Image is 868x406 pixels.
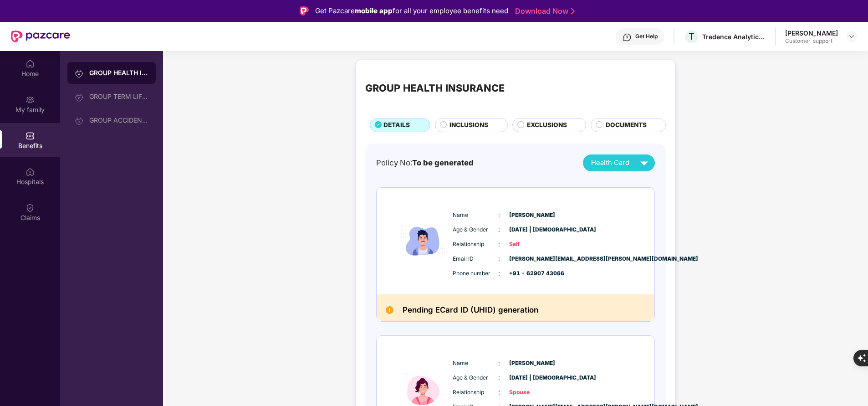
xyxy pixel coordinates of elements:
span: : [498,254,500,264]
span: Email ID [453,255,498,263]
span: Age & Gender [453,226,498,234]
span: To be generated [412,158,474,167]
img: svg+xml;base64,PHN2ZyB3aWR0aD0iMjAiIGhlaWdodD0iMjAiIHZpZXdCb3g9IjAgMCAyMCAyMCIgZmlsbD0ibm9uZSIgeG... [75,93,84,102]
img: svg+xml;base64,PHN2ZyBpZD0iQ2xhaW0iIHhtbG5zPSJodHRwOi8vd3d3LnczLm9yZy8yMDAwL3N2ZyIgd2lkdGg9IjIwIi... [26,203,35,212]
div: GROUP HEALTH INSURANCE [365,80,505,96]
img: icon [396,197,450,285]
span: : [498,210,500,220]
span: : [498,358,500,368]
img: Pending [386,306,393,314]
div: Policy No: [376,157,474,169]
span: Phone number [453,269,498,278]
span: INCLUSIONS [449,120,488,130]
div: Customer_support [785,37,838,45]
span: [DATE] | [DEMOGRAPHIC_DATA] [509,374,555,382]
img: svg+xml;base64,PHN2ZyBpZD0iSG9zcGl0YWxzIiB4bWxucz0iaHR0cDovL3d3dy53My5vcmcvMjAwMC9zdmciIHdpZHRoPS... [26,167,35,176]
span: DOCUMENTS [606,120,647,130]
img: svg+xml;base64,PHN2ZyB3aWR0aD0iMjAiIGhlaWdodD0iMjAiIHZpZXdCb3g9IjAgMCAyMCAyMCIgZmlsbD0ibm9uZSIgeG... [75,69,84,78]
div: GROUP ACCIDENTAL INSURANCE [89,117,148,124]
img: svg+xml;base64,PHN2ZyBpZD0iRHJvcGRvd24tMzJ4MzIiIHhtbG5zPSJodHRwOi8vd3d3LnczLm9yZy8yMDAwL3N2ZyIgd2... [848,33,855,40]
img: New Pazcare Logo [11,31,70,42]
img: svg+xml;base64,PHN2ZyB3aWR0aD0iMjAiIGhlaWdodD0iMjAiIHZpZXdCb3g9IjAgMCAyMCAyMCIgZmlsbD0ibm9uZSIgeG... [26,95,35,104]
img: svg+xml;base64,PHN2ZyBpZD0iSG9tZSIgeG1sbnM9Imh0dHA6Ly93d3cudzMub3JnLzIwMDAvc3ZnIiB3aWR0aD0iMjAiIG... [26,59,35,68]
div: Get Pazcare for all your employee benefits need [315,5,508,16]
img: Stroke [571,6,575,16]
span: DETAILS [383,120,410,130]
img: svg+xml;base64,PHN2ZyB4bWxucz0iaHR0cDovL3d3dy53My5vcmcvMjAwMC9zdmciIHZpZXdCb3g9IjAgMCAyNCAyNCIgd2... [636,155,652,171]
span: [DATE] | [DEMOGRAPHIC_DATA] [509,226,555,234]
span: Self [509,240,555,249]
span: Relationship [453,240,498,249]
div: Tredence Analytics Solutions Private Limited [702,32,766,41]
div: Get Help [635,33,658,40]
span: [PERSON_NAME][EMAIL_ADDRESS][PERSON_NAME][DOMAIN_NAME] [509,255,555,263]
span: EXCLUSIONS [527,120,567,130]
div: GROUP TERM LIFE INSURANCE [89,93,148,100]
span: : [498,239,500,249]
span: +91 - 62907 43066 [509,269,555,278]
div: [PERSON_NAME] [785,29,838,37]
span: : [498,373,500,383]
button: Health Card [583,154,655,171]
span: : [498,268,500,278]
img: svg+xml;base64,PHN2ZyB3aWR0aD0iMjAiIGhlaWdodD0iMjAiIHZpZXdCb3g9IjAgMCAyMCAyMCIgZmlsbD0ibm9uZSIgeG... [75,116,84,125]
h2: Pending ECard ID (UHID) generation [403,303,538,317]
div: GROUP HEALTH INSURANCE [89,68,148,77]
span: Name [453,359,498,368]
img: Logo [300,6,309,15]
span: Health Card [591,158,629,168]
span: Relationship [453,388,498,397]
span: Spouse [509,388,555,397]
span: T [689,31,694,42]
img: svg+xml;base64,PHN2ZyBpZD0iSGVscC0zMngzMiIgeG1sbnM9Imh0dHA6Ly93d3cudzMub3JnLzIwMDAvc3ZnIiB3aWR0aD... [623,33,632,42]
span: [PERSON_NAME] [509,211,555,220]
a: Download Now [515,6,572,16]
strong: mobile app [355,6,393,15]
span: : [498,387,500,397]
span: Age & Gender [453,374,498,382]
img: svg+xml;base64,PHN2ZyBpZD0iQmVuZWZpdHMiIHhtbG5zPSJodHRwOi8vd3d3LnczLm9yZy8yMDAwL3N2ZyIgd2lkdGg9Ij... [26,131,35,140]
span: : [498,225,500,235]
span: Name [453,211,498,220]
span: [PERSON_NAME] [509,359,555,368]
